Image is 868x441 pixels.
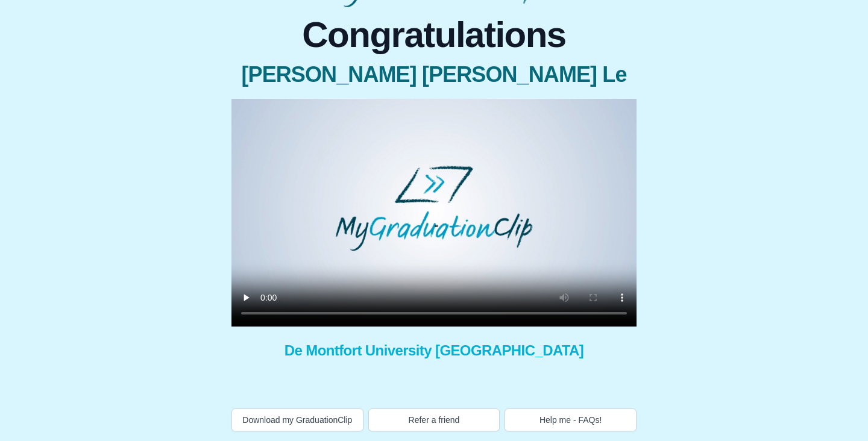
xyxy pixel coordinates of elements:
span: [PERSON_NAME] [PERSON_NAME] Le [231,63,637,87]
span: De Montfort University [GEOGRAPHIC_DATA] [231,341,637,360]
button: Download my GraduationClip [231,408,363,431]
button: Help me - FAQs! [505,408,637,431]
span: Congratulations [231,17,637,53]
button: Refer a friend [368,408,500,431]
